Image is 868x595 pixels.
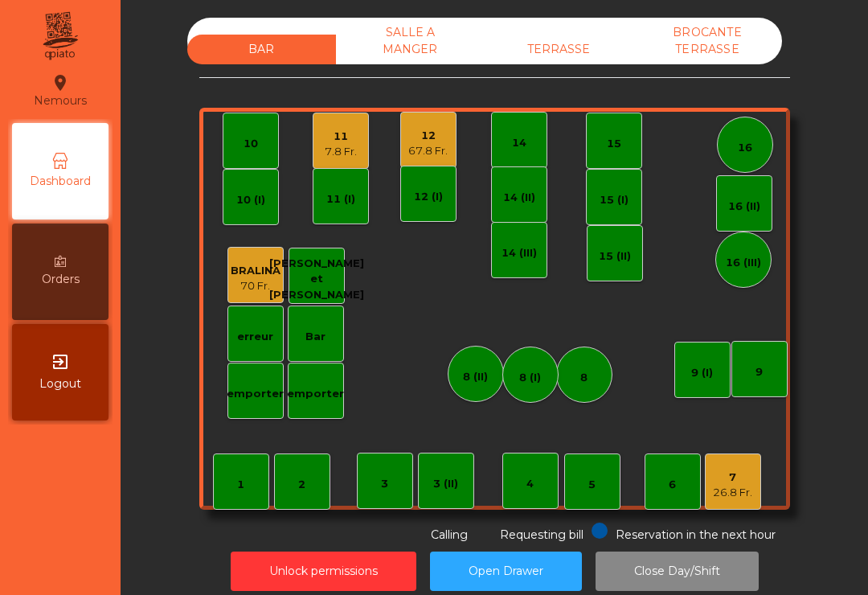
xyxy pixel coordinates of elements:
div: 7.8 Fr. [325,144,357,160]
div: 67.8 Fr. [408,143,448,159]
div: 16 [738,140,752,156]
div: 14 [512,135,526,151]
div: 10 (I) [236,192,265,208]
span: Dashboard [30,173,91,190]
div: emporter [227,386,284,402]
div: 10 [244,136,258,152]
div: 7 [713,470,752,486]
div: 9 (I) [691,365,713,381]
div: 6 [669,477,676,493]
i: location_on [51,73,70,92]
div: 4 [526,476,534,492]
div: Nemours [34,71,87,111]
div: BROCANTE TERRASSE [633,18,782,64]
div: SALLE A MANGER [336,18,485,64]
div: TERRASSE [485,35,633,64]
div: Bar [305,329,325,345]
div: 3 (II) [433,476,458,492]
div: 12 (I) [414,189,443,205]
div: 16 (II) [728,199,760,215]
button: Unlock permissions [231,552,416,591]
div: 15 [607,136,621,152]
button: Close Day/Shift [596,552,759,591]
i: exit_to_app [51,352,70,371]
div: 8 (II) [463,369,488,385]
div: 14 (II) [503,190,535,206]
div: 11 [325,129,357,145]
div: 2 [298,477,305,493]
div: 11 (I) [326,191,355,207]
div: 8 [580,370,588,386]
img: qpiato [40,8,80,64]
div: emporter [287,386,344,402]
span: Orders [42,271,80,288]
div: 70 Fr. [231,278,280,294]
div: 8 (I) [519,370,541,386]
div: erreur [237,329,273,345]
div: 12 [408,128,448,144]
div: BAR [187,35,336,64]
span: Requesting bill [500,527,583,542]
div: [PERSON_NAME] et [PERSON_NAME] [269,256,364,303]
div: 26.8 Fr. [713,485,752,501]
div: 15 (I) [600,192,628,208]
div: 15 (II) [599,248,631,265]
div: 9 [755,364,763,380]
div: 3 [381,476,388,492]
div: BRALINA [231,263,280,279]
div: 16 (III) [726,255,761,271]
span: Logout [39,375,81,392]
span: Calling [431,527,468,542]
div: 5 [588,477,596,493]
button: Open Drawer [430,552,582,591]
div: 1 [237,477,244,493]
div: 14 (III) [502,245,537,261]
span: Reservation in the next hour [616,527,776,542]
